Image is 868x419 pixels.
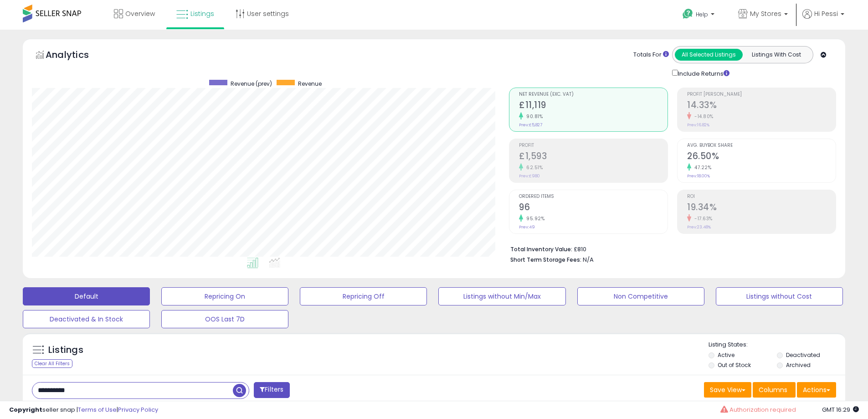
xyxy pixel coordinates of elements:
[675,49,743,61] button: All Selected Listings
[519,151,668,163] h2: £1,593
[161,310,288,328] button: OOS Last 7D
[691,164,711,171] small: 47.22%
[583,255,594,264] span: N/A
[118,405,158,414] a: Privacy Policy
[161,287,288,305] button: Repricing On
[519,173,540,179] small: Prev: £980
[753,382,796,398] button: Columns
[46,48,107,63] h5: Analytics
[519,224,535,230] small: Prev: 49
[519,202,668,214] h2: 96
[696,10,708,18] span: Help
[687,202,836,214] h2: 19.34%
[687,143,836,148] span: Avg. Buybox Share
[786,361,811,369] label: Archived
[814,9,838,18] span: Hi Pessi
[231,80,272,88] span: Revenue (prev)
[687,173,710,179] small: Prev: 18.00%
[786,351,820,359] label: Deactivated
[759,385,787,394] span: Columns
[822,405,859,414] span: 2025-08-12 16:29 GMT
[23,310,150,328] button: Deactivated & In Stock
[687,100,836,112] h2: 14.33%
[9,405,42,414] strong: Copyright
[716,287,843,305] button: Listings without Cost
[675,1,724,30] a: Help
[633,51,669,59] div: Totals For
[510,245,572,253] b: Total Inventory Value:
[687,224,711,230] small: Prev: 23.48%
[709,341,845,349] p: Listing States:
[298,80,322,88] span: Revenue
[718,361,751,369] label: Out of Stock
[125,9,155,18] span: Overview
[519,143,668,148] span: Profit
[802,9,844,30] a: Hi Pessi
[190,9,214,18] span: Listings
[718,351,734,359] label: Active
[23,287,150,305] button: Default
[691,215,713,222] small: -17.63%
[510,243,829,254] li: £810
[519,100,668,112] h2: £11,119
[438,287,565,305] button: Listings without Min/Max
[682,8,693,20] i: Get Help
[687,122,709,128] small: Prev: 16.82%
[523,113,543,120] small: 90.81%
[687,92,836,97] span: Profit [PERSON_NAME]
[254,382,289,398] button: Filters
[510,256,581,264] b: Short Term Storage Fees:
[729,405,796,414] span: Authorization required
[691,113,714,120] small: -14.80%
[577,287,704,305] button: Non Competitive
[687,194,836,199] span: ROI
[300,287,427,305] button: Repricing Off
[32,359,72,368] div: Clear All Filters
[523,164,543,171] small: 62.51%
[9,406,158,414] div: seller snap | |
[797,382,836,398] button: Actions
[48,344,83,357] h5: Listings
[78,405,117,414] a: Terms of Use
[519,194,668,199] span: Ordered Items
[519,92,668,97] span: Net Revenue (Exc. VAT)
[687,151,836,163] h2: 26.50%
[742,49,810,61] button: Listings With Cost
[750,9,781,18] span: My Stores
[704,382,751,398] button: Save View
[665,68,740,78] div: Include Returns
[519,122,542,128] small: Prev: £5,827
[523,215,544,222] small: 95.92%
